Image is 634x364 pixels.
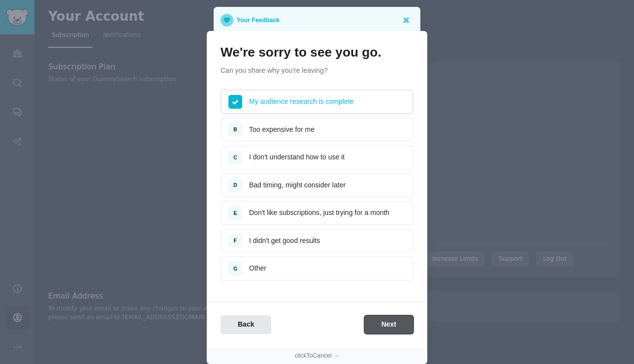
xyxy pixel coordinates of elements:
[237,14,280,27] p: Your Feedback
[221,45,413,61] h1: We're sorry to see you go.
[233,154,237,160] span: C
[221,315,271,334] button: Back
[295,352,340,361] button: clickToCancel →
[221,65,413,76] p: Can you share why you're leaving?
[234,238,237,243] span: F
[233,266,237,272] span: G
[364,315,413,334] button: Next
[233,126,237,132] span: B
[233,210,237,216] span: E
[233,182,237,188] span: D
